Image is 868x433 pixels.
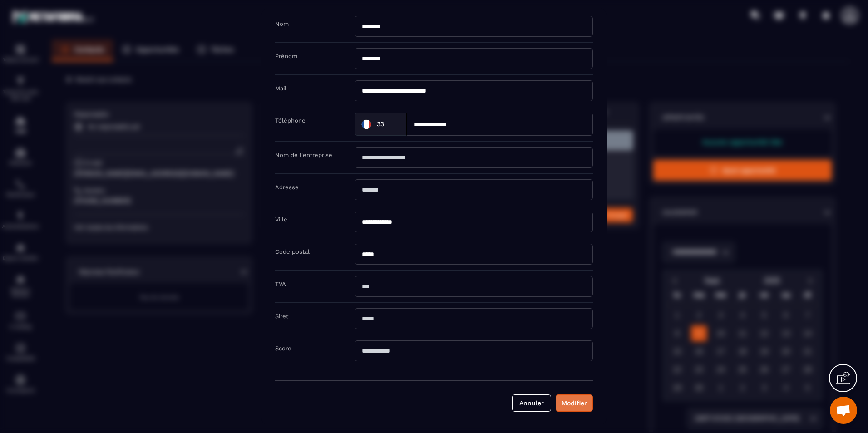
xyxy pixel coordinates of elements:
label: Ville [275,216,287,223]
label: Code postal [275,248,310,255]
span: +33 [373,119,384,128]
label: Adresse [275,184,299,191]
label: Nom [275,20,289,27]
label: Téléphone [275,117,306,124]
div: Search for option [355,113,407,136]
label: Prénom [275,53,297,59]
label: Score [275,345,291,352]
label: Siret [275,313,288,320]
div: Ouvrir le chat [830,397,857,424]
img: Country Flag [357,115,375,133]
label: Nom de l'entreprise [275,152,332,158]
button: Annuler [512,394,551,412]
label: TVA [275,280,286,287]
input: Search for option [386,117,397,131]
button: Modifier [556,394,593,412]
label: Mail [275,85,286,92]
